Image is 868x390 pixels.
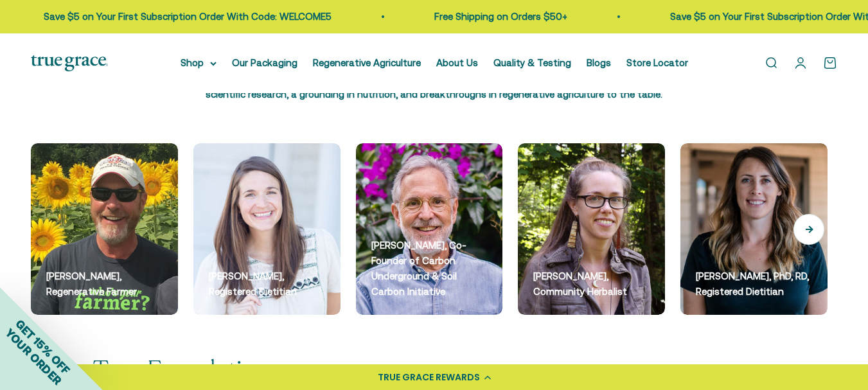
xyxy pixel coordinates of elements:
[31,143,178,315] a: [PERSON_NAME], Regenerative Farmer
[493,57,571,68] a: Quality & Testing
[3,326,64,387] span: YOUR ORDER
[356,143,503,315] img: Co-Founder of Carbon Underground & Soil Carbon Initiative
[696,269,812,299] div: [PERSON_NAME], PhD, RD, Registered Dietitian
[436,57,478,68] a: About Us
[518,143,665,315] img: Community Herbalist
[46,269,163,299] div: [PERSON_NAME], Regenerative Farmer
[193,143,341,315] img: Registered Dietitian
[13,317,73,377] span: GET 15% OFF
[587,57,611,68] a: Blogs
[680,143,828,315] img: PhD, RD, Registered Dietitian
[181,55,217,71] summary: Shop
[371,238,488,299] div: [PERSON_NAME], Co-Founder of Carbon Underground & Soil Carbon Initiative
[209,269,325,299] div: [PERSON_NAME], Registered Dietitian
[31,353,281,387] split-lines: Shop True Foundations
[626,57,688,68] a: Store Locator
[232,57,297,68] a: Our Packaging
[378,371,480,384] div: TRUE GRACE REWARDS
[313,57,421,68] a: Regenerative Agriculture
[31,143,178,315] img: Regenerative Farmer
[533,269,650,299] div: [PERSON_NAME], Community Herbalist
[380,11,513,22] a: Free Shipping on Orders $50+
